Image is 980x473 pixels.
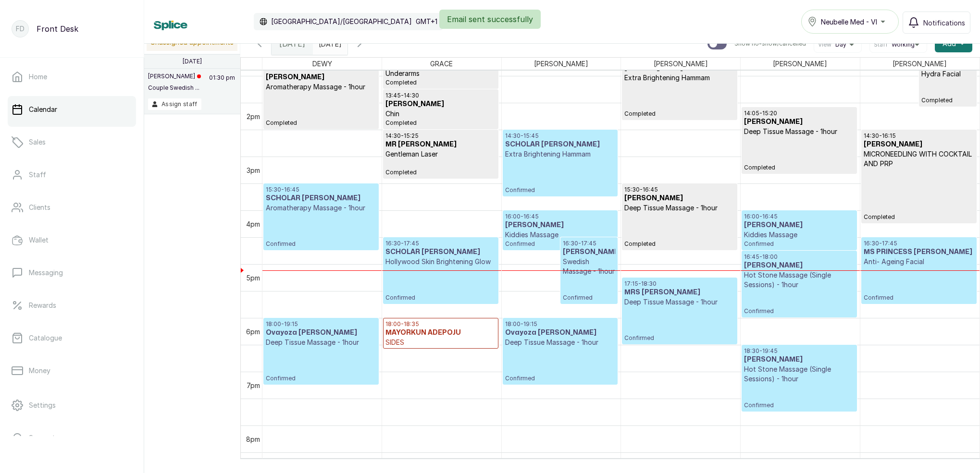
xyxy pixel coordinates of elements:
[148,73,201,80] p: [PERSON_NAME]
[385,140,496,149] h3: MR [PERSON_NAME]
[8,325,136,352] a: Catalogue
[505,220,615,230] h3: [PERSON_NAME]
[624,297,734,307] p: Deep Tissue Massage - 1hour
[624,280,734,288] p: 17:15 - 18:30
[385,109,496,119] p: Chin
[385,338,496,347] p: SIDES
[266,240,376,248] span: Confirmed
[744,270,854,290] p: Hot Stone Massage (Single Sessions) - 1hour
[505,230,615,240] p: Kiddies Massage
[8,129,136,156] a: Sales
[29,433,55,443] p: Support
[8,194,136,221] a: Clients
[505,320,615,328] p: 18:00 - 19:15
[29,72,47,82] p: Home
[744,355,854,364] h3: [PERSON_NAME]
[8,161,136,188] a: Staff
[279,38,305,49] span: [DATE]
[208,73,236,98] p: 01:30 pm
[29,203,50,212] p: Clients
[744,220,854,230] h3: [PERSON_NAME]
[624,110,734,118] span: Completed
[385,247,496,257] h3: SCHOLAR [PERSON_NAME]
[29,400,56,410] p: Settings
[266,82,376,92] p: Aromatherapy Massage - 1hour
[8,392,136,419] a: Settings
[744,253,854,261] p: 16:45 - 18:00
[385,99,496,109] h3: [PERSON_NAME]
[624,334,734,342] span: Confirmed
[8,96,136,123] a: Calendar
[744,347,854,355] p: 18:30 - 19:45
[505,149,615,159] p: Extra Brightening Hammam
[505,132,615,140] p: 14:30 - 15:45
[8,259,136,286] a: Messaging
[505,140,615,149] h3: SCHOLAR [PERSON_NAME]
[266,375,376,382] span: Confirmed
[385,132,496,140] p: 14:30 - 15:25
[624,186,734,194] p: 15:30 - 16:45
[624,240,734,248] span: Completed
[385,69,496,78] p: Underarms
[8,357,136,384] a: Money
[8,227,136,254] a: Wallet
[652,58,710,70] span: [PERSON_NAME]
[864,149,974,169] p: MICRONEEDLING WITH COCKTAIL AND PRP
[8,63,136,90] a: Home
[864,240,974,247] p: 16:30 - 17:45
[148,84,201,92] p: Couple Swedish ...
[532,58,590,70] span: [PERSON_NAME]
[874,41,888,49] span: Staff
[505,338,615,347] p: Deep Tissue Massage - 1hour
[921,69,974,79] p: Hydra Facial
[447,13,533,25] p: Email sent successfully
[563,247,616,257] h3: [PERSON_NAME]
[245,111,262,121] div: 2pm
[818,41,857,49] button: ViewDay
[266,338,376,347] p: Deep Tissue Massage - 1hour
[892,41,915,49] span: Working
[266,194,376,203] h3: SCHOLAR [PERSON_NAME]
[8,424,136,451] a: Support
[744,109,854,117] p: 14:05 - 15:20
[29,235,49,245] p: Wallet
[245,165,262,175] div: 3pm
[29,268,63,278] p: Messaging
[244,327,262,337] div: 6pm
[385,169,496,176] span: Completed
[8,292,136,319] a: Rewards
[734,40,806,48] p: Show no-show/cancelled
[563,294,616,302] span: Confirmed
[624,73,734,83] p: Extra Brightening Hammam
[385,320,496,328] p: 18:00 - 18:35
[266,119,376,127] span: Completed
[266,328,376,338] h3: Ovayoza [PERSON_NAME]
[744,364,854,384] p: Hot Stone Massage (Single Sessions) - 1hour
[244,273,262,283] div: 5pm
[943,39,956,49] span: Add
[505,213,615,220] p: 16:00 - 16:45
[29,366,50,376] p: Money
[183,58,202,65] p: [DATE]
[744,117,854,127] h3: [PERSON_NAME]
[864,132,974,140] p: 14:30 - 16:15
[385,257,496,267] p: Hollywood Skin Brightening Glow
[624,203,734,213] p: Deep Tissue Massage - 1hour
[266,73,376,82] h3: [PERSON_NAME]
[428,58,455,70] span: GRACE
[864,213,974,221] span: Completed
[266,203,376,213] p: Aromatherapy Massage - 1hour
[385,119,496,127] span: Completed
[744,240,854,248] span: Confirmed
[744,230,854,240] p: Kiddies Massage
[771,58,829,70] span: [PERSON_NAME]
[505,375,615,382] span: Confirmed
[935,35,972,52] button: Add
[864,294,974,302] span: Confirmed
[818,41,831,49] span: View
[744,164,854,171] span: Completed
[835,41,846,49] span: Day
[385,79,496,86] span: Completed
[385,92,496,99] p: 13:45 - 14:30
[29,105,57,114] p: Calendar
